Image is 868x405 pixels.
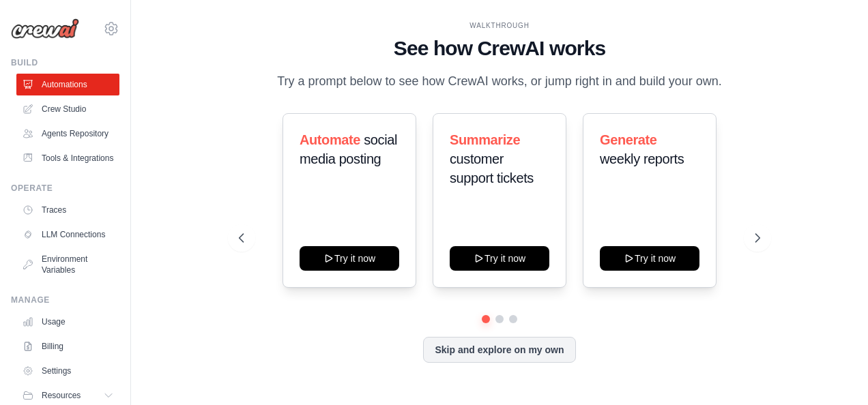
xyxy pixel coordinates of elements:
[42,390,81,401] span: Resources
[600,132,657,147] span: Generate
[16,224,119,245] a: LLM Connections
[11,295,119,305] div: Manage
[11,57,119,68] div: Build
[16,74,119,95] a: Automations
[239,36,761,61] h1: See how CrewAI works
[300,246,399,271] button: Try it now
[16,248,119,281] a: Environment Variables
[16,147,119,169] a: Tools & Integrations
[600,246,699,271] button: Try it now
[239,20,761,31] div: WALKTHROUGH
[16,98,119,120] a: Crew Studio
[16,360,119,382] a: Settings
[11,18,79,39] img: Logo
[11,183,119,194] div: Operate
[16,335,119,357] a: Billing
[450,151,534,185] span: customer support tickets
[16,199,119,221] a: Traces
[300,132,360,147] span: Automate
[450,246,549,271] button: Try it now
[423,337,575,363] button: Skip and explore on my own
[450,132,520,147] span: Summarize
[16,311,119,333] a: Usage
[270,72,729,91] p: Try a prompt below to see how CrewAI works, or jump right in and build your own.
[300,132,397,166] span: social media posting
[600,151,684,166] span: weekly reports
[16,123,119,145] a: Agents Repository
